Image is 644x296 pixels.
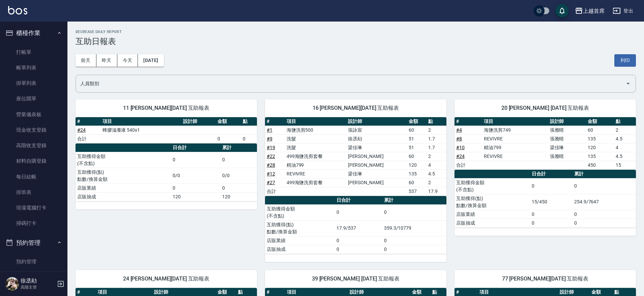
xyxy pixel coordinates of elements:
[623,78,634,89] button: Open
[482,134,548,143] td: REVIVRE
[530,219,572,227] td: 0
[3,153,65,169] a: 材料自購登錄
[455,178,530,194] td: 互助獲得金額 (不含點)
[335,245,382,254] td: 0
[76,184,171,192] td: 店販業績
[84,105,249,111] span: 11 [PERSON_NAME][DATE] 互助報表
[221,152,257,168] td: 0
[530,194,572,210] td: 15/450
[346,178,407,187] td: [PERSON_NAME]
[3,185,65,200] a: 排班表
[586,134,614,143] td: 135
[221,192,257,201] td: 120
[407,169,427,178] td: 135
[573,178,636,194] td: 0
[427,143,446,152] td: 1.7
[427,169,446,178] td: 4.5
[573,170,636,178] th: 累計
[463,275,628,282] span: 77 [PERSON_NAME][DATE] 互助報表
[586,143,614,152] td: 120
[241,134,257,143] td: 0
[382,196,446,205] th: 累計
[3,200,65,216] a: 現場電腦打卡
[265,187,285,196] td: 合計
[221,184,257,192] td: 0
[346,126,407,134] td: 張詠宸
[382,204,446,220] td: 0
[346,117,407,126] th: 設計師
[586,152,614,161] td: 135
[285,161,346,169] td: 精油799
[267,136,272,141] a: #9
[530,178,572,194] td: 0
[407,117,427,126] th: 金額
[3,107,65,122] a: 營業儀表板
[285,126,346,134] td: 海鹽洗剪500
[455,161,482,169] td: 合計
[346,143,407,152] td: 梁佳琳
[265,196,446,254] table: a dense table
[285,117,346,126] th: 項目
[572,4,607,18] button: 上越首席
[456,127,462,133] a: #4
[76,117,257,143] table: a dense table
[3,216,65,231] a: 掃碼打卡
[548,117,586,126] th: 設計師
[216,134,241,143] td: 0
[265,245,335,254] td: 店販抽成
[455,170,636,228] table: a dense table
[3,169,65,185] a: 每日結帳
[3,138,65,153] a: 高階收支登錄
[21,284,55,290] p: 高階主管
[171,168,221,184] td: 0/0
[76,143,257,201] table: a dense table
[346,152,407,161] td: [PERSON_NAME]
[427,152,446,161] td: 2
[3,24,65,42] button: 櫃檯作業
[285,152,346,161] td: 499海鹽洗剪套餐
[346,161,407,169] td: [PERSON_NAME]
[548,134,586,143] td: 張雅晴
[267,154,275,159] a: #22
[171,184,221,192] td: 0
[455,117,636,170] table: a dense table
[427,126,446,134] td: 2
[76,168,171,184] td: 互助獲得(點) 點數/換算金額
[456,145,465,150] a: #10
[407,178,427,187] td: 60
[407,126,427,134] td: 60
[3,75,65,91] a: 掛單列表
[407,134,427,143] td: 51
[285,178,346,187] td: 499海鹽洗剪套餐
[76,37,636,46] h3: 互助日報表
[614,152,636,161] td: 4.5
[267,127,272,133] a: #1
[181,117,216,126] th: 設計師
[3,122,65,138] a: 現金收支登錄
[530,170,572,178] th: 日合計
[455,194,530,210] td: 互助獲得(點) 點數/換算金額
[267,145,275,150] a: #19
[3,91,65,106] a: 座位開單
[407,143,427,152] td: 51
[456,136,462,141] a: #8
[76,134,101,143] td: 合計
[84,275,249,282] span: 24 [PERSON_NAME][DATE] 互助報表
[382,236,446,245] td: 0
[221,143,257,152] th: 累計
[455,219,530,227] td: 店販抽成
[3,60,65,75] a: 帳單列表
[76,192,171,201] td: 店販抽成
[614,117,636,126] th: 點
[101,117,181,126] th: 項目
[614,54,636,67] button: 列印
[79,78,623,90] input: 人員名稱
[265,236,335,245] td: 店販業績
[346,169,407,178] td: 梁佳琳
[583,7,605,15] div: 上越首席
[3,44,65,60] a: 打帳單
[101,126,181,134] td: 蜂膠滋養液 540x1
[407,152,427,161] td: 60
[530,210,572,219] td: 0
[77,127,86,133] a: #24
